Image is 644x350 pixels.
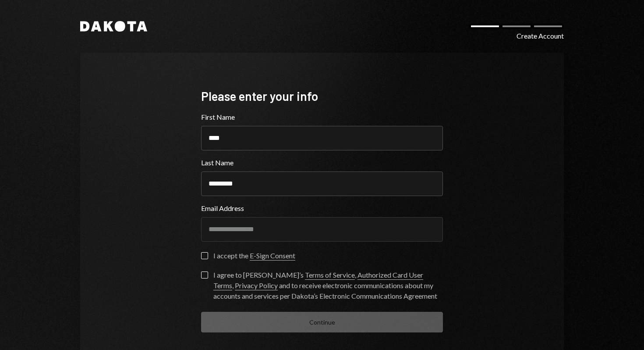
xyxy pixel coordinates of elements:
div: I accept the [213,250,295,261]
div: I agree to [PERSON_NAME]’s , , and to receive electronic communications about my accounts and ser... [213,270,443,301]
button: I accept the E-Sign Consent [201,252,208,259]
a: E-Sign Consent [250,251,295,261]
div: Please enter your info [201,88,443,105]
button: I agree to [PERSON_NAME]’s Terms of Service, Authorized Card User Terms, Privacy Policy and to re... [201,271,208,279]
label: Last Name [201,157,443,168]
div: Create Account [517,31,564,41]
a: Privacy Policy [235,281,278,290]
label: Email Address [201,203,443,214]
a: Authorized Card User Terms [213,271,423,290]
label: First Name [201,112,443,122]
a: Terms of Service [305,271,355,280]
